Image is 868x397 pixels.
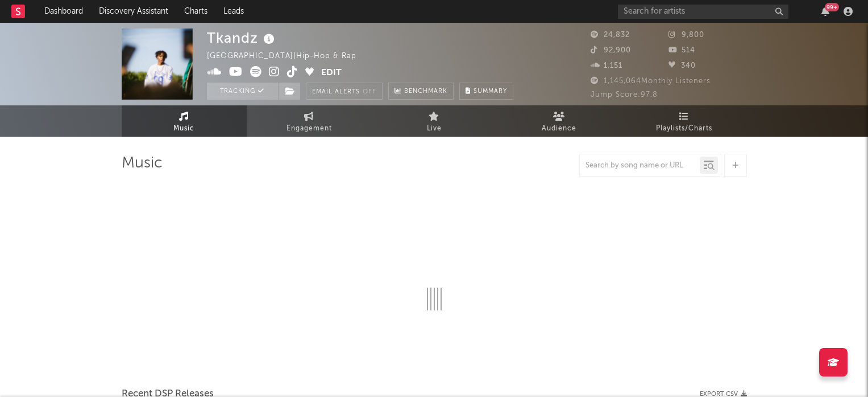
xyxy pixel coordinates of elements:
[656,122,712,136] span: Playlists/Charts
[591,62,622,69] span: 1,151
[497,105,622,137] a: Audience
[821,7,829,16] button: 99+
[388,83,454,100] a: Benchmark
[591,91,658,99] span: Jump Score: 97.8
[622,105,747,137] a: Playlists/Charts
[286,122,332,136] span: Engagement
[591,47,631,54] span: 92,900
[825,3,839,11] div: 99 +
[306,83,383,100] button: Email AlertsOff
[207,83,278,100] button: Tracking
[247,105,372,137] a: Engagement
[173,122,194,136] span: Music
[321,66,342,80] button: Edit
[459,83,513,100] button: Summary
[591,77,711,85] span: 1,145,064 Monthly Listeners
[207,50,369,63] div: [GEOGRAPHIC_DATA] | Hip-hop & Rap
[427,122,442,136] span: Live
[618,5,788,19] input: Search for artists
[542,122,576,136] span: Audience
[668,31,704,39] span: 9,800
[474,88,507,95] span: Summary
[363,89,376,95] em: Off
[580,161,700,170] input: Search by song name or URL
[372,105,497,137] a: Live
[207,28,277,47] div: Tkandz
[404,85,447,99] span: Benchmark
[122,105,247,137] a: Music
[591,31,630,39] span: 24,832
[668,62,696,69] span: 340
[668,47,695,54] span: 514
